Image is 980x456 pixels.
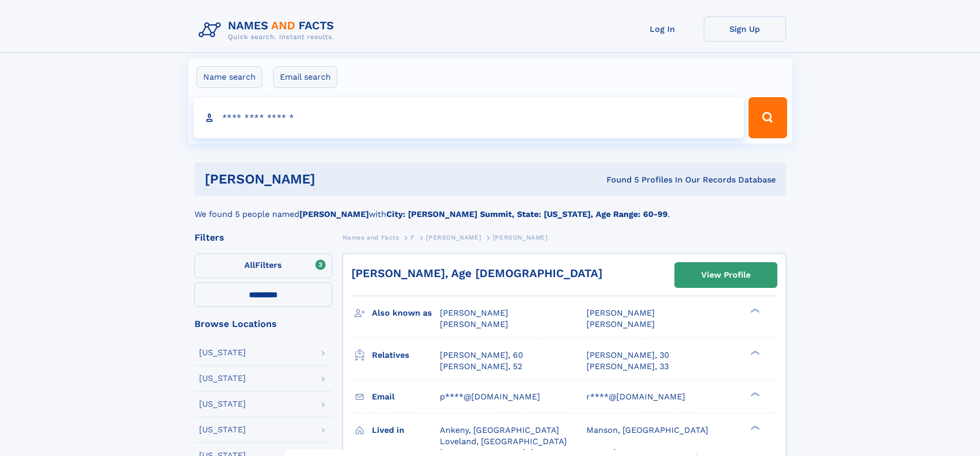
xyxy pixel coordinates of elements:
[748,391,760,397] div: ❯
[193,97,744,138] input: search input
[704,16,786,42] a: Sign Up
[586,308,655,318] span: [PERSON_NAME]
[440,361,522,372] a: [PERSON_NAME], 52
[199,400,246,408] div: [US_STATE]
[440,425,559,435] span: Ankeny, [GEOGRAPHIC_DATA]
[343,231,399,244] a: Names and Facts
[199,426,246,434] div: [US_STATE]
[748,349,760,356] div: ❯
[621,16,704,42] a: Log In
[194,196,786,221] div: We found 5 people named with .
[461,174,776,186] div: Found 5 Profiles In Our Records Database
[749,97,787,138] button: Search Button
[244,260,255,270] span: All
[372,346,440,364] h3: Relatives
[493,234,548,241] span: [PERSON_NAME]
[586,319,655,329] span: [PERSON_NAME]
[194,16,343,44] img: Logo Names and Facts
[440,319,508,329] span: [PERSON_NAME]
[199,374,246,382] div: [US_STATE]
[426,231,481,244] a: [PERSON_NAME]
[199,349,246,357] div: [US_STATE]
[372,388,440,406] h3: Email
[426,234,481,241] span: [PERSON_NAME]
[586,350,669,361] a: [PERSON_NAME], 30
[194,233,332,242] div: Filters
[299,209,369,219] b: [PERSON_NAME]
[194,319,332,329] div: Browse Locations
[386,209,668,219] b: City: [PERSON_NAME] Summit, State: [US_STATE], Age Range: 60-99
[586,425,708,435] span: Manson, [GEOGRAPHIC_DATA]
[440,308,508,318] span: [PERSON_NAME]
[411,234,415,241] span: F
[440,436,567,446] span: Loveland, [GEOGRAPHIC_DATA]
[748,424,760,431] div: ❯
[701,263,751,287] div: View Profile
[194,253,332,278] label: Filters
[205,173,461,186] h1: [PERSON_NAME]
[748,307,760,314] div: ❯
[586,361,669,372] a: [PERSON_NAME], 33
[273,66,337,88] label: Email search
[372,304,440,322] h3: Also known as
[372,422,440,439] h3: Lived in
[197,66,262,88] label: Name search
[440,350,523,361] a: [PERSON_NAME], 60
[675,263,777,287] a: View Profile
[351,267,602,280] a: [PERSON_NAME], Age [DEMOGRAPHIC_DATA]
[411,231,415,244] a: F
